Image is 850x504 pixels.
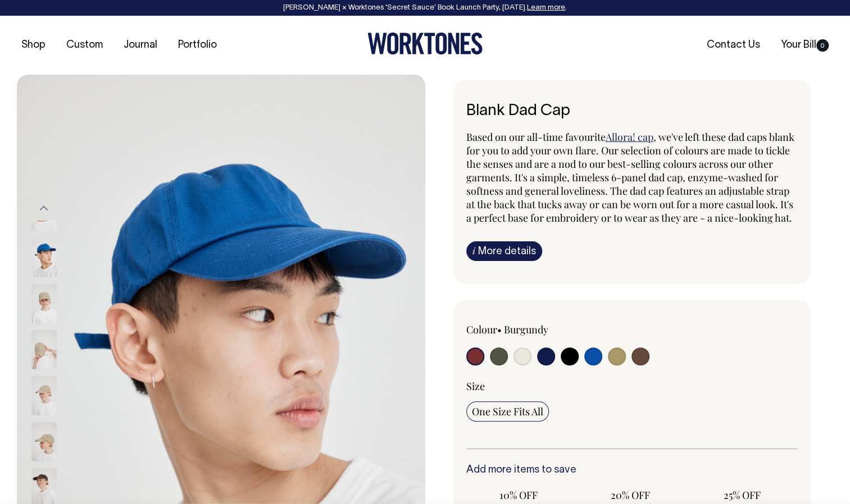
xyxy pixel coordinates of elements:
h6: Blank Dad Cap [466,103,798,120]
a: Shop [17,36,50,54]
div: [PERSON_NAME] × Worktones ‘Secret Sauce’ Book Launch Party, [DATE]. . [11,4,839,12]
img: washed-khaki [31,422,57,461]
img: washed-khaki [31,330,57,369]
img: worker-blue [31,238,57,277]
span: • [497,323,502,336]
span: , we've left these dad caps blank for you to add your own flare. Our selection of colours are mad... [466,130,794,224]
button: Previous [35,196,52,221]
a: Portfolio [174,36,221,54]
a: iMore details [466,241,542,261]
span: i [472,245,475,256]
span: 10% OFF [472,488,566,502]
a: Allora! cap [606,130,653,144]
span: Based on our all-time favourite [466,130,606,144]
a: Journal [119,36,162,54]
a: Your Bill0 [776,36,833,54]
label: Burgundy [504,323,548,336]
input: One Size Fits All [466,401,549,421]
span: 20% OFF [583,488,677,502]
a: Contact Us [702,36,765,54]
span: One Size Fits All [472,405,543,418]
span: 25% OFF [695,488,789,502]
span: 0 [816,39,829,52]
img: washed-khaki [31,284,57,323]
div: Colour [466,323,599,336]
a: Custom [62,36,107,54]
h6: Add more items to save [466,465,798,476]
a: Learn more [527,4,565,11]
div: Size [466,379,798,393]
img: washed-khaki [31,376,57,415]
